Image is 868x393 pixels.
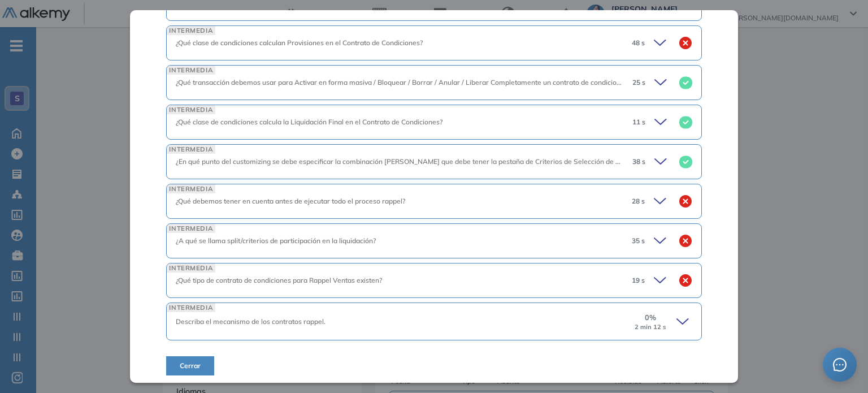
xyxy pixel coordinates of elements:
[166,356,214,375] button: Cerrar
[632,236,645,246] span: 35 s
[176,38,423,47] span: ¿Qué clase de condiciones calculan Provisiones en el Contrato de Condiciones?
[632,77,645,88] span: 25 s
[176,78,631,87] span: ¿Qué transacción debemos usar para Activar en forma masiva / Bloquear / Borrar / Anular / Liberar...
[176,276,382,284] span: ¿Qué tipo de contrato de condiciones para Rappel Ventas existen?
[176,157,778,166] span: ¿En qué punto del customizing se debe especificar la combinación [PERSON_NAME] que debe tener la ...
[632,196,645,206] span: 28 s
[176,197,405,205] span: ¿Qué debemos tener en cuenta antes de ejecutar todo el proceso rappel?
[645,312,656,323] span: 0 %
[176,118,442,126] span: ¿Qué clase de condiciones calcula la Liquidación Final en el Contrato de Condiciones?
[167,224,215,232] span: INTERMEDIA
[176,317,325,326] span: Describa el mecanismo de los contratos rappel.
[632,38,645,48] span: 48 s
[180,361,201,371] span: Cerrar
[167,145,215,153] span: INTERMEDIA
[167,105,215,114] span: INTERMEDIA
[167,184,215,193] span: INTERMEDIA
[176,236,376,245] span: ¿A qué se llama split/criterios de participación en la liquidación?
[635,323,666,331] small: 2 min 12 s
[632,275,645,286] span: 19 s
[632,117,645,127] span: 11 s
[167,66,215,74] span: INTERMEDIA
[167,264,215,272] span: INTERMEDIA
[632,157,645,167] span: 38 s
[833,358,847,372] span: message
[167,26,215,34] span: INTERMEDIA
[167,303,215,312] span: INTERMEDIA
